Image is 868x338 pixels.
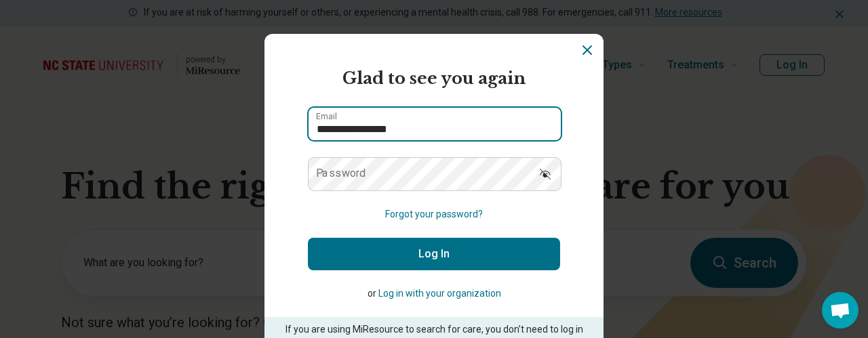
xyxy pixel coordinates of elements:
[308,287,560,301] p: or
[308,66,560,91] h2: Glad to see you again
[579,42,595,58] button: Dismiss
[308,238,560,270] button: Log In
[385,207,483,221] button: Forgot your password?
[316,112,337,121] label: Email
[530,157,560,190] button: Show password
[316,168,366,179] label: Password
[378,287,501,301] button: Log in with your organization
[283,322,585,337] p: If you are using MiResource to search for care, you don’t need to log in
